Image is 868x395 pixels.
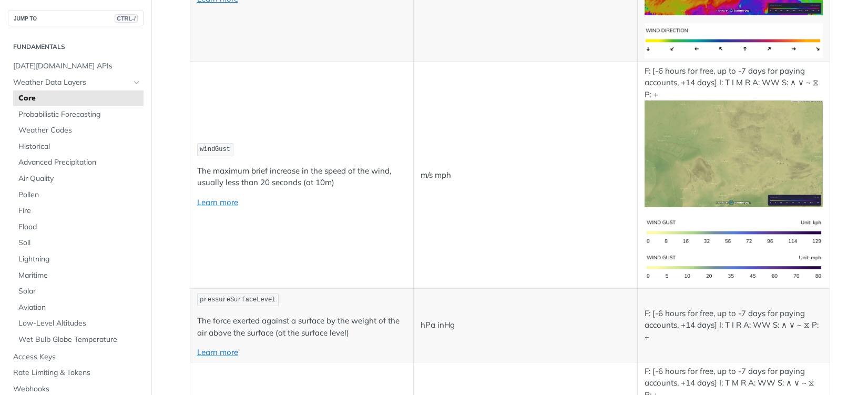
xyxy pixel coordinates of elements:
[18,174,141,184] span: Air Quality
[18,125,141,136] span: Weather Codes
[13,187,144,203] a: Pollen
[18,238,141,248] span: Soil
[18,318,141,329] span: Low-Level Altitudes
[13,384,141,394] span: Webhooks
[18,93,141,104] span: Core
[197,165,407,189] p: The maximum brief increase in the speed of the wind, usually less than 20 seconds (at 10m)
[13,251,144,267] a: Lightning
[13,268,144,283] a: Maritime
[13,368,141,378] span: Rate Limiting & Tokens
[197,347,238,357] a: Learn more
[18,302,141,313] span: Aviation
[645,308,822,343] p: F: [-6 hours for free, up to -7 days for paying accounts, +14 days] I: T I R A: WW S: ∧ ∨ ~ ⧖ P: +
[421,319,630,331] p: hPa inHg
[18,206,141,216] span: Fire
[13,171,144,187] a: Air Quality
[13,107,144,123] a: Probabilistic Forecasting
[645,262,822,272] span: Expand image
[8,349,144,365] a: Access Keys
[421,169,630,181] p: m/s mph
[8,365,144,381] a: Rate Limiting & Tokens
[18,141,141,152] span: Historical
[8,11,144,26] button: JUMP TOCTRL-/
[13,283,144,299] a: Solar
[8,75,144,90] a: Weather Data LayersHide subpages for Weather Data Layers
[18,335,141,345] span: Wet Bulb Globe Temperature
[18,109,141,120] span: Probabilistic Forecasting
[13,235,144,251] a: Soil
[13,316,144,331] a: Low-Level Altitudes
[13,77,130,88] span: Weather Data Layers
[13,123,144,138] a: Weather Codes
[13,332,144,348] a: Wet Bulb Globe Temperature
[645,65,822,207] p: F: [-6 hours for free, up to -7 days for paying accounts, +14 days] I: T I M R A: WW S: ∧ ∨ ~ ⧖ P: +
[645,227,822,237] span: Expand image
[197,315,407,339] p: The force exerted against a surface by the weight of the air above the surface (at the surface le...
[13,300,144,316] a: Aviation
[18,190,141,200] span: Pollen
[115,14,138,23] span: CTRL-/
[645,35,822,45] span: Expand image
[197,197,238,207] a: Learn more
[18,157,141,168] span: Advanced Precipitation
[645,148,822,158] span: Expand image
[200,296,275,303] span: pressureSurfaceLevel
[13,219,144,235] a: Flood
[13,90,144,106] a: Core
[132,78,141,87] button: Hide subpages for Weather Data Layers
[13,139,144,155] a: Historical
[200,146,230,153] span: windGust
[18,286,141,297] span: Solar
[13,61,141,72] span: [DATE][DOMAIN_NAME] APIs
[8,42,144,52] h2: Fundamentals
[13,203,144,219] a: Fire
[13,352,141,362] span: Access Keys
[18,270,141,281] span: Maritime
[18,254,141,265] span: Lightning
[13,155,144,170] a: Advanced Precipitation
[8,58,144,74] a: [DATE][DOMAIN_NAME] APIs
[18,222,141,232] span: Flood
